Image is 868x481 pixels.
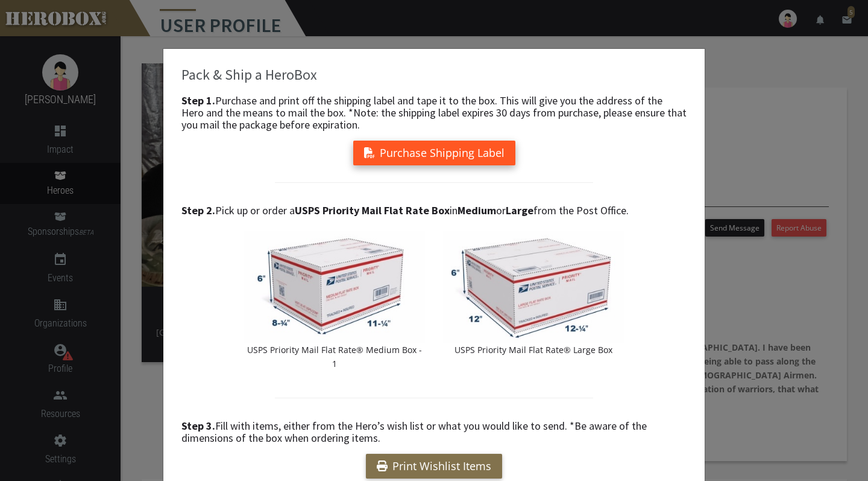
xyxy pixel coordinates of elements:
b: Medium [458,203,496,217]
b: Large [506,203,533,217]
a: Print Wishlist Items [366,454,502,479]
button: Purchase Shipping Label [353,141,515,165]
img: USPS_LargeFlatRateBox.jpeg [443,231,624,343]
b: Step 3. [181,419,215,433]
h4: Fill with items, either from the Hero’s wish list or what you would like to send. *Be aware of th... [181,420,687,444]
img: USPS_MediumFlatRateBox1.jpeg [244,231,425,343]
b: Step 2. [181,203,215,217]
b: Step 1. [181,94,215,107]
a: USPS Priority Mail Flat Rate® Large Box [443,231,624,357]
h3: Pack & Ship a HeroBox [181,67,687,83]
a: USPS Priority Mail Flat Rate® Medium Box - 1 [244,231,425,371]
p: USPS Priority Mail Flat Rate® Large Box [443,343,624,357]
h4: Pick up or order a in or from the Post Office. [181,205,687,217]
p: USPS Priority Mail Flat Rate® Medium Box - 1 [244,343,425,371]
h4: Purchase and print off the shipping label and tape it to the box. This will give you the address ... [181,95,687,130]
b: USPS Priority Mail Flat Rate Box [295,203,450,217]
